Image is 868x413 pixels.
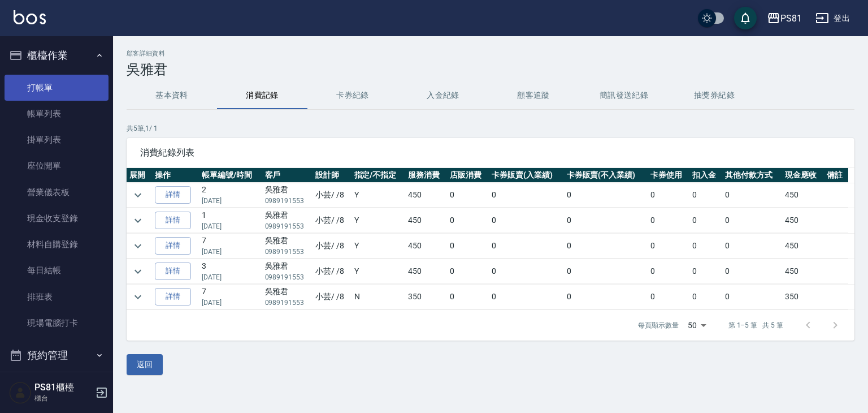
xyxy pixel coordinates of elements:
[689,234,722,259] td: 0
[638,320,679,330] p: 每頁顯示數量
[447,234,489,259] td: 0
[5,41,108,70] button: 櫃檯作業
[728,320,783,330] p: 第 1–5 筆 共 5 筆
[398,82,488,109] button: 入金紀錄
[782,168,824,183] th: 現金應收
[202,196,259,206] p: [DATE]
[9,381,32,404] img: Person
[155,212,191,229] a: 詳情
[722,208,782,233] td: 0
[5,284,108,310] a: 排班表
[5,341,108,370] button: 預約管理
[199,208,262,233] td: 1
[648,208,689,233] td: 0
[129,187,146,204] button: expand row
[564,208,648,233] td: 0
[129,212,146,229] button: expand row
[313,183,351,208] td: 小芸 / /8
[265,221,310,231] p: 0989191553
[782,285,824,309] td: 350
[564,259,648,284] td: 0
[262,234,313,259] td: 吳雅君
[447,168,489,183] th: 店販消費
[648,168,689,183] th: 卡券使用
[689,208,722,233] td: 0
[5,153,108,179] a: 座位開單
[313,259,351,284] td: 小芸 / /8
[447,183,489,208] td: 0
[155,288,191,306] a: 詳情
[762,7,806,30] button: PS81
[782,208,824,233] td: 450
[722,168,782,183] th: 其他付款方式
[202,272,259,282] p: [DATE]
[129,263,146,280] button: expand row
[405,208,447,233] td: 450
[265,196,310,206] p: 0989191553
[5,205,108,231] a: 現金收支登錄
[155,186,191,204] a: 詳情
[648,285,689,309] td: 0
[405,168,447,183] th: 服務消費
[351,259,405,284] td: Y
[782,183,824,208] td: 450
[262,183,313,208] td: 吳雅君
[489,208,563,233] td: 0
[489,183,563,208] td: 0
[489,285,563,309] td: 0
[405,259,447,284] td: 450
[782,234,824,259] td: 450
[217,82,307,109] button: 消費記錄
[262,168,313,183] th: 客戶
[129,289,146,306] button: expand row
[127,168,152,183] th: 展開
[648,259,689,284] td: 0
[669,82,759,109] button: 抽獎券紀錄
[265,247,310,257] p: 0989191553
[351,234,405,259] td: Y
[722,285,782,309] td: 0
[14,10,46,24] img: Logo
[782,259,824,284] td: 450
[262,285,313,309] td: 吳雅君
[313,208,351,233] td: 小芸 / /8
[34,382,92,393] h5: PS81櫃檯
[5,370,108,399] button: 報表及分析
[199,234,262,259] td: 7
[351,183,405,208] td: Y
[564,183,648,208] td: 0
[447,208,489,233] td: 0
[722,183,782,208] td: 0
[199,168,262,183] th: 帳單編號/時間
[199,259,262,284] td: 3
[683,310,710,341] div: 50
[564,168,648,183] th: 卡券販賣(不入業績)
[202,221,259,231] p: [DATE]
[5,179,108,205] a: 營業儀表板
[579,82,669,109] button: 簡訊發送紀錄
[489,259,563,284] td: 0
[689,259,722,284] td: 0
[564,285,648,309] td: 0
[447,259,489,284] td: 0
[265,298,310,308] p: 0989191553
[140,147,841,158] span: 消費紀錄列表
[722,234,782,259] td: 0
[152,168,199,183] th: 操作
[405,285,447,309] td: 350
[811,8,854,29] button: 登出
[734,7,757,29] button: save
[689,168,722,183] th: 扣入金
[265,272,310,282] p: 0989191553
[127,354,163,375] button: 返回
[5,257,108,283] a: 每日結帳
[5,310,108,336] a: 現場電腦打卡
[5,127,108,153] a: 掛單列表
[648,234,689,259] td: 0
[447,285,489,309] td: 0
[155,263,191,280] a: 詳情
[405,183,447,208] td: 450
[351,285,405,309] td: N
[489,168,563,183] th: 卡券販賣(入業績)
[155,237,191,255] a: 詳情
